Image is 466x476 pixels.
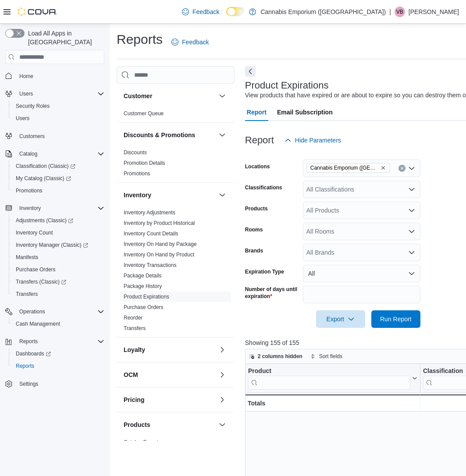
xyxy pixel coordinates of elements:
span: Inventory [19,205,41,212]
button: Manifests [9,251,108,263]
span: Promotion Details [124,160,165,167]
h3: Report [245,135,274,146]
button: Home [2,69,108,82]
button: Open list of options [408,186,415,193]
button: Reports [16,336,41,347]
span: Inventory Count [12,227,104,238]
span: Transfers (Classic) [16,278,66,285]
button: Loyalty [217,345,228,355]
div: Inventory [117,207,235,337]
span: Purchase Orders [16,266,56,273]
p: [PERSON_NAME] [409,7,459,17]
a: Classification (Classic) [9,160,108,172]
a: Classification (Classic) [12,161,79,171]
button: Cash Management [9,318,108,330]
a: Dashboards [12,348,54,359]
span: Manifests [12,252,104,263]
span: Inventory Transactions [124,262,177,269]
span: Transfers [12,289,104,299]
a: Security Roles [12,101,53,111]
div: Product [248,367,410,376]
a: Users [12,113,33,124]
button: Operations [16,306,49,317]
a: Purchase Orders [12,264,59,275]
span: Users [12,113,104,124]
h3: Loyalty [124,345,145,354]
span: Run Report [380,315,412,323]
a: Cash Management [12,319,64,329]
button: Next [245,66,256,77]
span: Dashboards [16,350,51,357]
p: Cannabis Emporium ([GEOGRAPHIC_DATA]) [260,7,386,17]
a: Customer Queue [124,110,164,117]
span: Cash Management [12,319,104,329]
span: Export [321,310,360,328]
a: Transfers (Classic) [9,276,108,288]
button: Clear input [398,165,406,172]
span: 2 columns hidden [258,353,302,360]
span: Customers [16,131,104,142]
span: Home [19,73,33,80]
button: Customer [124,92,215,100]
span: Settings [19,380,38,387]
button: Inventory [217,190,228,200]
button: Users [9,112,108,124]
span: Inventory Manager (Classic) [16,242,88,249]
button: Products [217,419,228,430]
button: Catalog [16,149,41,159]
span: Promotions [16,187,43,194]
a: My Catalog (Classic) [9,172,108,185]
span: Reports [12,361,104,371]
a: Transfers [12,289,41,299]
span: Inventory Count Details [124,230,178,237]
span: Home [16,70,104,81]
button: Promotions [9,185,108,197]
span: Inventory by Product Historical [124,220,195,227]
h3: Products [124,420,150,429]
span: Catalog [19,150,37,157]
h3: Customer [124,92,152,100]
button: Inventory [2,202,108,214]
button: Open list of options [408,249,415,256]
button: Product [248,367,417,390]
a: Package Details [124,273,162,279]
label: Classifications [245,184,282,191]
a: Adjustments (Classic) [9,214,108,227]
a: Feedback [168,33,212,51]
span: Reorder [124,314,142,321]
nav: Complex example [5,66,104,413]
span: Purchase Orders [124,304,164,311]
button: Open list of options [408,207,415,214]
p: | [389,7,391,17]
a: Package History [124,283,162,289]
span: Cannabis Emporium ([GEOGRAPHIC_DATA]) [310,163,379,172]
h3: Product Expirations [245,80,329,91]
span: Transfers [16,291,38,298]
button: Sort fields [307,351,346,362]
span: Classification (Classic) [12,161,104,171]
a: Inventory Count [12,227,57,238]
span: Report [247,103,267,121]
span: Inventory Manager (Classic) [12,240,104,250]
button: Customers [2,130,108,142]
span: Inventory Count [16,229,53,236]
button: Security Roles [9,100,108,112]
span: Transfers [124,325,146,332]
button: OCM [217,369,228,380]
span: Promotions [12,185,104,196]
span: Customers [19,133,45,140]
span: Purchase Orders [12,264,104,275]
button: Users [16,89,36,99]
button: Users [2,88,108,100]
a: Inventory Transactions [124,262,177,268]
a: Home [16,71,37,82]
span: Inventory [16,203,104,213]
button: Remove Cannabis Emporium (NY) from selection in this group [381,165,386,171]
span: Dashboards [12,348,104,359]
button: Pricing [124,395,215,404]
h3: OCM [124,370,138,379]
h3: Pricing [124,395,144,404]
a: Inventory On Hand by Product [124,252,194,258]
span: Classification (Classic) [16,163,75,170]
a: Dashboards [9,348,108,360]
